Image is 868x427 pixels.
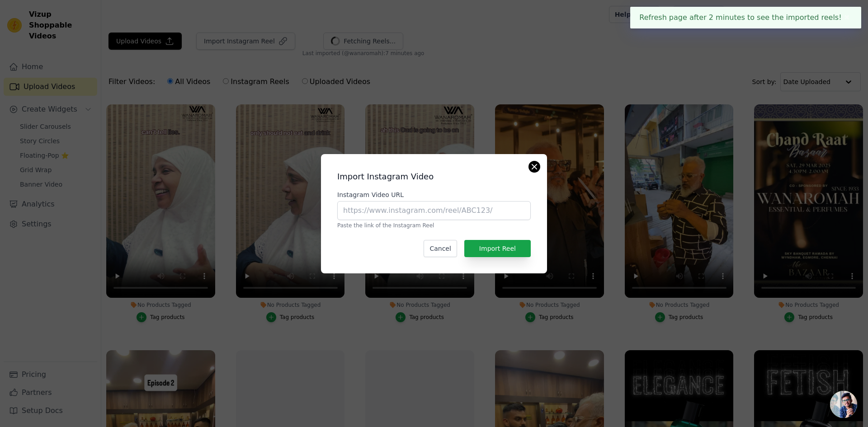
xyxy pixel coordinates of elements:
[424,240,457,257] button: Cancel
[842,12,852,23] button: Close
[830,391,857,418] div: Open chat
[337,222,531,229] p: Paste the link of the Instagram Reel
[337,170,531,183] h2: Import Instagram Video
[529,161,540,172] button: Close modal
[337,201,531,220] input: https://www.instagram.com/reel/ABC123/
[464,240,531,257] button: Import Reel
[337,190,531,199] label: Instagram Video URL
[630,7,861,28] div: Refresh page after 2 minutes to see the imported reels!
